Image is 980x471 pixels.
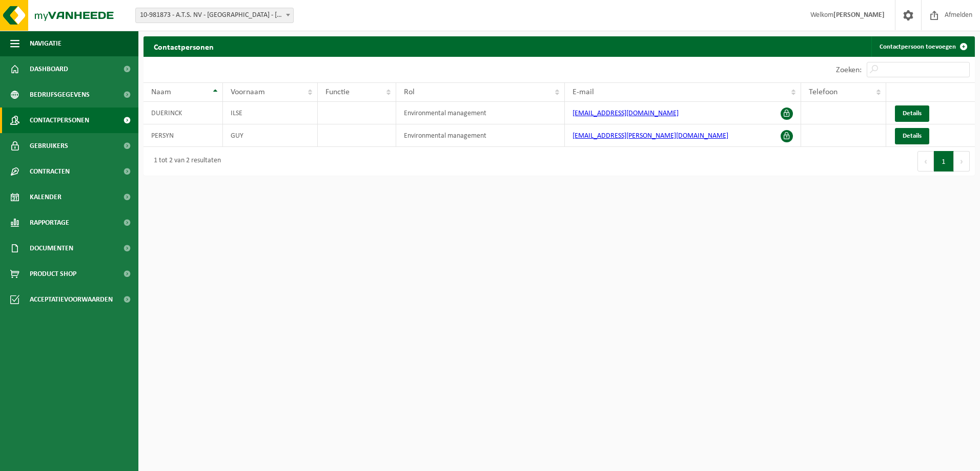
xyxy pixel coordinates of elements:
[30,31,62,56] span: Navigatie
[144,102,223,124] td: DUERINCK
[30,261,76,287] span: Product Shop
[231,88,265,96] span: Voornaam
[144,124,223,147] td: PERSYN
[903,133,922,139] span: Details
[833,11,885,19] strong: [PERSON_NAME]
[223,124,318,147] td: GUY
[934,151,954,172] button: 1
[396,102,565,124] td: Environmental management
[404,88,415,96] span: Rol
[30,287,113,312] span: Acceptatievoorwaarden
[917,151,934,172] button: Previous
[149,152,221,170] div: 1 tot 2 van 2 resultaten
[396,124,565,147] td: Environmental management
[144,36,224,56] h2: Contactpersonen
[151,88,171,96] span: Naam
[30,235,73,261] span: Documenten
[895,128,929,144] a: Details
[895,105,929,122] a: Details
[954,151,970,172] button: Next
[30,159,70,184] span: Contracten
[30,82,90,108] span: Bedrijfsgegevens
[223,102,318,124] td: ILSE
[325,88,350,96] span: Functie
[30,210,69,235] span: Rapportage
[573,132,728,140] a: [EMAIL_ADDRESS][PERSON_NAME][DOMAIN_NAME]
[809,88,838,96] span: Telefoon
[30,108,89,133] span: Contactpersonen
[135,8,294,23] span: 10-981873 - A.T.S. NV - LANGERBRUGGE - GENT
[30,56,68,82] span: Dashboard
[30,133,68,159] span: Gebruikers
[573,88,594,96] span: E-mail
[903,110,922,117] span: Details
[136,8,293,23] span: 10-981873 - A.T.S. NV - LANGERBRUGGE - GENT
[573,110,679,117] a: [EMAIL_ADDRESS][DOMAIN_NAME]
[871,36,974,57] a: Contactpersoon toevoegen
[30,184,62,210] span: Kalender
[836,66,862,74] label: Zoeken:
